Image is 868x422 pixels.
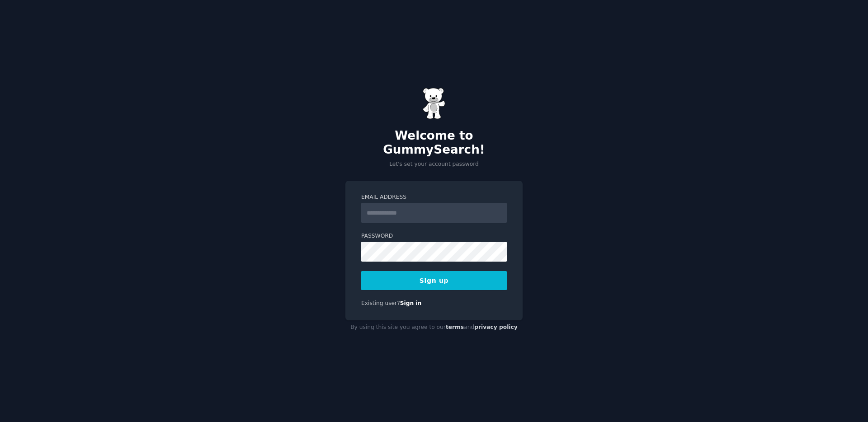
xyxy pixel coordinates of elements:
button: Sign up [361,271,507,290]
h2: Welcome to GummySearch! [345,129,523,157]
a: Sign in [400,300,422,306]
p: Let's set your account password [345,160,523,169]
label: Email Address [361,193,507,202]
span: Existing user? [361,300,400,306]
a: privacy policy [474,324,518,330]
img: Gummy Bear [423,88,445,119]
a: terms [446,324,464,330]
div: By using this site you agree to our and [345,320,523,335]
label: Password [361,232,507,240]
